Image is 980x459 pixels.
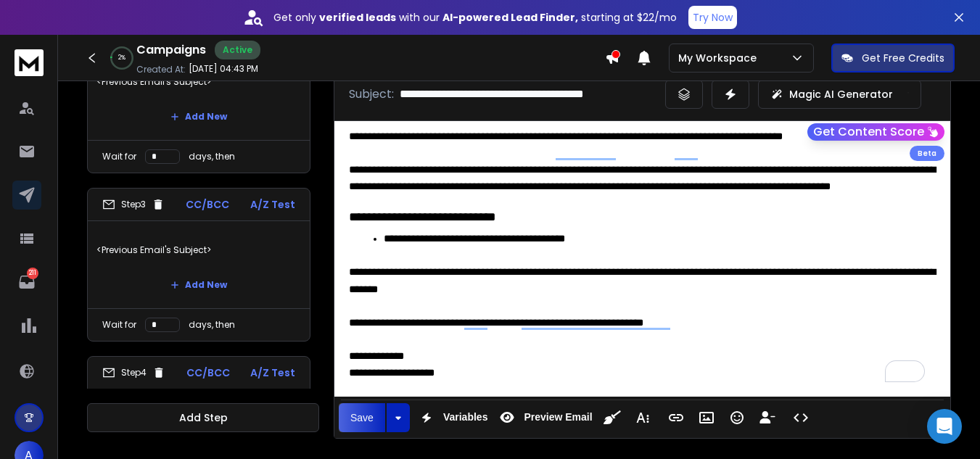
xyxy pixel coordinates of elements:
div: Active [215,41,260,59]
p: CC/BCC [186,197,229,212]
div: Step 3 [102,198,165,211]
p: days, then [189,319,235,331]
p: Magic AI Generator [789,87,893,102]
p: Wait for [102,319,136,331]
button: Variables [413,403,491,432]
button: Add New [159,270,239,299]
button: Get Free Credits [831,44,955,73]
button: Clean HTML [598,403,626,432]
p: [DATE] 04:43 PM [189,63,258,75]
span: Preview Email [521,411,595,423]
p: 2 % [118,54,125,62]
div: To enrich screen reader interactions, please activate Accessibility in Grammarly extension settings [334,121,950,397]
p: Get only with our starting at $22/mo [273,10,677,25]
p: Get Free Credits [862,51,944,65]
button: Add New [159,102,239,131]
p: A/Z Test [250,197,295,212]
p: <Previous Email's Subject> [96,230,301,270]
button: Add Step [87,403,319,432]
a: 211 [12,268,41,297]
h1: Campaigns [136,41,206,59]
p: A/Z Test [250,365,295,380]
button: Preview Email [493,403,595,432]
button: Get Content Score [807,123,944,141]
div: Beta [910,146,944,161]
strong: AI-powered Lead Finder, [442,10,578,25]
button: Save [339,403,385,432]
p: My Workspace [678,51,762,65]
button: Insert Image (Ctrl+P) [693,403,720,432]
button: Emoticons [723,403,751,432]
div: Step 4 [102,366,165,379]
div: Open Intercom Messenger [927,409,962,444]
p: CC/BCC [186,365,230,380]
li: Step3CC/BCCA/Z Test<Previous Email's Subject>Add NewWait fordays, then [87,188,310,342]
span: Variables [440,411,491,423]
button: Try Now [688,6,737,29]
strong: verified leads [319,10,396,25]
button: More Text [629,403,656,432]
p: Try Now [693,10,733,25]
img: logo [15,49,44,76]
p: Wait for [102,151,136,162]
button: Insert Unsubscribe Link [754,403,781,432]
p: Subject: [349,86,394,103]
p: Created At: [136,64,186,75]
p: <Previous Email's Subject> [96,62,301,102]
button: Insert Link (Ctrl+K) [662,403,690,432]
li: Step2CC/BCCA/Z Test<Previous Email's Subject>Add NewWait fordays, then [87,20,310,173]
p: 211 [27,268,38,279]
p: days, then [189,151,235,162]
button: Code View [787,403,815,432]
button: Magic AI Generator [758,80,921,109]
